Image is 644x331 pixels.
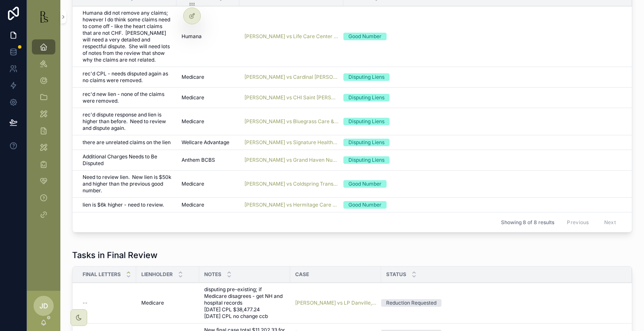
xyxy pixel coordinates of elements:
[348,118,384,125] div: Disputing Liens
[343,201,622,209] a: Good Number
[343,180,622,188] a: Good Number
[244,74,338,80] a: [PERSON_NAME] vs Cardinal [PERSON_NAME] Rehabilitation
[83,139,171,146] a: there are unrelated claims on the lien
[386,299,436,307] div: Reduction Requested
[386,271,406,278] span: Status
[83,153,171,167] a: Additional Charges Needs to Be Disputed
[204,271,221,278] span: Notes
[295,300,376,306] a: [PERSON_NAME] vs LP Danville, LLC d/b/a Danville Centre for Health and Rehabilitation
[343,73,622,81] a: Disputing Liens
[244,94,338,101] a: [PERSON_NAME] vs CHI Saint [PERSON_NAME] Health - [GEOGRAPHIC_DATA][PERSON_NAME]
[141,300,164,306] span: Medicare
[348,73,384,81] div: Disputing Liens
[381,299,622,307] a: Reduction Requested
[182,157,215,163] span: Anthem BCBS
[244,33,338,40] a: [PERSON_NAME] vs Life Care Center of [GEOGRAPHIC_DATA]
[141,300,194,306] a: Medicare
[83,202,164,208] span: lien is $6k higher - need to review.
[348,156,384,164] div: Disputing Liens
[182,74,234,80] a: Medicare
[348,33,382,40] div: Good Number
[182,139,234,146] a: Wellcare Advantage
[182,181,204,187] span: Medicare
[244,202,338,208] a: [PERSON_NAME] vs Hermitage Care & Rehab
[182,74,204,80] span: Medicare
[295,271,309,278] span: Case
[343,156,622,164] a: Disputing Liens
[182,157,234,163] a: Anthem BCBS
[244,118,338,125] a: [PERSON_NAME] vs Bluegrass Care & Rehabilitation Center
[343,139,622,146] a: Disputing Liens
[182,181,234,187] a: Medicare
[501,219,554,226] span: Showing 8 of 8 results
[182,202,234,208] a: Medicare
[204,286,285,320] a: disputing pre-existing; if Medicare disagrees - get NH and hospital records [DATE] CPL $38,477.24...
[83,271,121,278] span: Final Letters
[182,118,234,125] a: Medicare
[182,33,234,40] a: Humana
[244,181,338,187] a: [PERSON_NAME] vs Coldspring Transitional Care Center aka Coldspring of [GEOGRAPHIC_DATA]
[244,139,338,146] a: [PERSON_NAME] vs Signature HealthCARE at [GEOGRAPHIC_DATA][PERSON_NAME] and [GEOGRAPHIC_DATA]
[37,10,50,23] img: App logo
[83,139,171,146] span: there are unrelated claims on the lien
[72,249,158,261] h1: Tasks in Final Review
[83,300,88,306] span: --
[83,202,171,208] a: lien is $6k higher - need to review.
[141,271,173,278] span: Lienholder
[182,33,202,40] span: Humana
[182,139,229,146] span: Wellcare Advantage
[348,201,382,209] div: Good Number
[27,34,60,233] div: scrollable content
[39,301,48,311] span: JD
[182,94,204,101] span: Medicare
[348,180,382,188] div: Good Number
[83,70,171,84] a: rec'd CPL - needs disputed again as no claims were removed.
[343,94,622,101] a: Disputing Liens
[244,157,338,163] a: [PERSON_NAME] vs Grand Haven Nursing Home
[83,10,171,63] a: Humana did not remove any claims; however I do think some claims need to come off - like the hear...
[83,111,171,132] a: rec'd dispute response and lien is higher than before. Need to review and dispute again.
[348,139,384,146] div: Disputing Liens
[348,94,384,101] div: Disputing Liens
[343,33,622,40] a: Good Number
[83,174,171,194] a: Need to review lien. New lien is $50k and higher than the previous good number.
[182,118,204,125] span: Medicare
[182,202,204,208] span: Medicare
[83,91,171,104] a: rec'd new lien - none of the claims were removed.
[83,300,131,306] a: --
[343,118,622,125] a: Disputing Liens
[182,94,234,101] a: Medicare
